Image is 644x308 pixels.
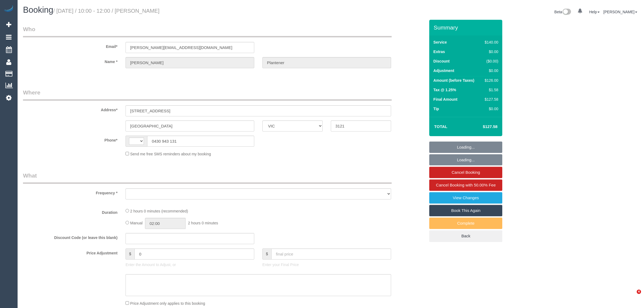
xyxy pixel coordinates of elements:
[483,49,498,54] div: $0.00
[126,120,254,132] input: Suburb*
[433,40,447,45] label: Service
[19,248,121,256] label: Price Adjustment
[262,248,271,260] span: $
[433,106,439,112] label: Tip
[23,5,53,15] span: Booking
[637,290,641,294] span: 4
[483,78,498,83] div: $126.00
[23,172,392,184] legend: What
[126,248,134,260] span: $
[433,78,474,83] label: Amount (before Taxes)
[130,301,205,306] span: Price Adjustment only applies to this booking
[429,205,502,216] a: Book This Again
[19,136,121,143] label: Phone*
[19,233,121,240] label: Discount Code (or leave this blank)
[434,24,500,31] h3: Summary
[554,10,571,14] a: Beta
[483,58,498,64] div: ($0.00)
[433,68,454,73] label: Adjustment
[467,124,497,129] h4: $127.58
[19,208,121,215] label: Duration
[19,42,121,49] label: Email*
[126,42,254,53] input: Email*
[429,167,502,178] a: Cancel Booking
[626,290,639,303] iframe: Intercom live chat
[126,262,254,267] p: Enter the Amount to Adjust, or
[3,5,14,13] img: Automaid Logo
[19,105,121,113] label: Address*
[433,49,445,54] label: Extras
[130,152,211,156] span: Send me free SMS reminders about my booking
[130,209,188,213] span: 2 hours 0 minutes (recommended)
[433,97,457,102] label: Final Amount
[589,10,600,14] a: Help
[429,192,502,204] a: View Changes
[429,179,502,191] a: Cancel Booking with 50.00% Fee
[147,136,254,147] input: Phone*
[483,106,498,112] div: $0.00
[130,221,143,225] span: Manual
[331,120,391,132] input: Post Code*
[434,124,447,129] strong: Total
[562,9,571,16] img: New interface
[188,221,218,225] span: 2 hours 0 minutes
[23,25,392,37] legend: Who
[262,57,391,68] input: Last Name*
[603,10,637,14] a: [PERSON_NAME]
[19,57,121,64] label: Name *
[433,87,456,93] label: Tax @ 1.25%
[271,248,391,260] input: final price
[483,40,498,45] div: $140.00
[429,230,502,242] a: Back
[433,58,450,64] label: Discount
[53,8,160,14] small: / [DATE] / 10:00 - 12:00 / [PERSON_NAME]
[262,262,391,267] p: Enter your Final Price
[483,87,498,93] div: $1.58
[23,89,392,101] legend: Where
[436,183,496,187] span: Cancel Booking with 50.00% Fee
[483,97,498,102] div: $127.58
[126,57,254,68] input: First Name*
[19,188,121,196] label: Frequency *
[483,68,498,73] div: $0.00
